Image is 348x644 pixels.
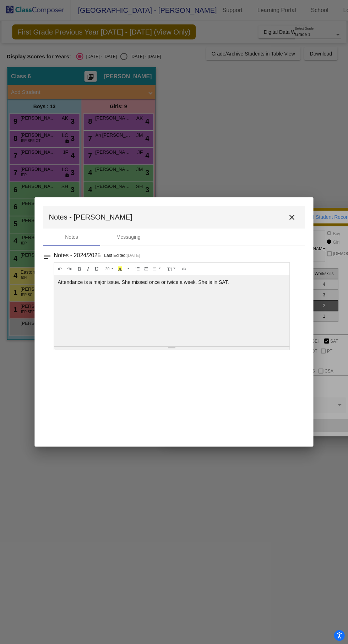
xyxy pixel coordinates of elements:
span: 20 [105,266,110,271]
div: Notes [65,234,78,241]
div: Attendance is a major issue. She missed once or twice a week. She is in SAT. [54,275,289,346]
mat-icon: notes [43,250,52,259]
p: Last Edited: [104,252,140,259]
span: Notes - [PERSON_NAME] [49,212,132,223]
mat-icon: close [288,213,296,222]
h3: Notes - 2024/2025 [54,250,101,260]
div: Resize [54,347,289,350]
button: 20 [103,265,116,273]
span: [DATE] [127,253,140,258]
div: Messaging [116,234,141,241]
